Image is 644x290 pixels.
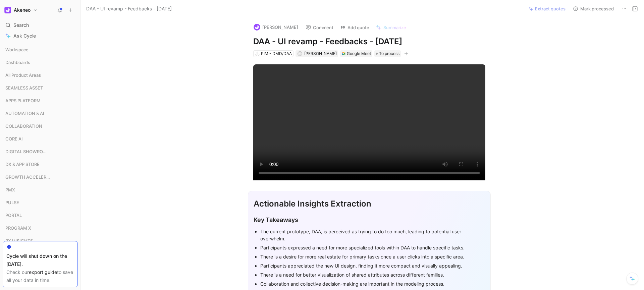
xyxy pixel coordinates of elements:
div: Cycle will shut down on the [DATE]. [6,252,74,268]
div: PORTAL [3,210,78,220]
div: All Product Areas [3,70,78,82]
span: PORTAL [5,212,22,219]
div: PX INSIGHTS [3,236,78,246]
img: logo [254,24,260,31]
span: COLLABORATION [5,123,42,129]
button: Mark processed [570,4,617,13]
span: To process [379,50,399,57]
div: Dashboards [3,57,78,69]
div: COLLABORATION [3,121,78,133]
div: S [298,52,302,56]
div: SEAMLESS ASSET [3,83,78,93]
div: AUTOMATION & AI [3,108,78,118]
span: All Product Areas [5,72,41,78]
div: To process [374,50,401,57]
div: DIGITAL SHOWROOM [3,147,78,159]
span: [PERSON_NAME] [304,51,337,56]
div: PULSE [3,197,78,208]
div: Key Takeaways [254,215,485,224]
div: GROWTH ACCELERATION [3,172,78,182]
span: Workspace [5,46,29,53]
div: DX & APP STORE [3,159,78,169]
div: PIM - DMD/DAA [261,50,292,57]
div: PMX [3,185,78,195]
div: APPS PLATFORM [3,96,78,108]
div: PROGRAM X [3,223,78,233]
div: AUTOMATION & AI [3,108,78,120]
button: Add quote [337,23,372,32]
div: SEAMLESS ASSET [3,83,78,95]
div: PX INSIGHTS [3,236,78,248]
button: logo[PERSON_NAME] [251,22,301,32]
div: Search [3,20,78,30]
div: Workspace [3,45,78,55]
button: Summarize [373,23,409,32]
div: There is a need for better visualization of shared attributes across different families. [260,271,485,278]
img: Akeneo [4,7,11,13]
span: APPS PLATFORM [5,97,41,104]
span: PULSE [5,199,19,206]
span: DAA - UI revamp - Feedbacks - [DATE] [86,5,172,13]
div: COLLABORATION [3,121,78,131]
span: DX & APP STORE [5,161,40,168]
div: Participants appreciated the new UI design, finding it more compact and visually appealing. [260,262,485,269]
div: DX & APP STORE [3,159,78,171]
div: DIGITAL SHOWROOM [3,147,78,157]
span: PMX [5,186,15,193]
div: CORE AI [3,134,78,146]
div: GROWTH ACCELERATION [3,172,78,184]
div: All Product Areas [3,70,78,80]
div: Actionable Insights Extraction [254,198,485,210]
span: Search [13,21,29,29]
div: Google Meet [347,50,371,57]
div: Dashboards [3,57,78,67]
span: SEAMLESS ASSET [5,84,43,91]
div: There is a desire for more real estate for primary tasks once a user clicks into a specific area. [260,253,485,260]
span: AUTOMATION & AI [5,110,44,117]
a: export guide [29,269,57,275]
div: The current prototype, DAA, is perceived as trying to do too much, leading to potential user over... [260,228,485,242]
span: GROWTH ACCELERATION [5,174,52,180]
button: Comment [303,23,336,32]
span: PX INSIGHTS [5,237,33,244]
span: Summarize [383,24,406,31]
h1: Akeneo [14,7,31,13]
div: Check our to save all your data in time. [6,268,74,284]
h1: DAA - UI revamp - Feedbacks - [DATE] [253,36,485,47]
span: CORE AI [5,135,23,142]
button: AkeneoAkeneo [3,5,39,15]
div: PROGRAM X [3,223,78,235]
button: Extract quotes [526,4,569,13]
a: Ask Cycle [3,31,78,41]
div: Participants expressed a need for more specialized tools within DAA to handle specific tasks. [260,244,485,251]
div: CORE AI [3,134,78,144]
div: APPS PLATFORM [3,96,78,106]
span: Ask Cycle [13,32,36,40]
div: PORTAL [3,210,78,222]
div: PULSE [3,197,78,210]
span: PROGRAM X [5,225,31,231]
div: Collaboration and collective decision-making are important in the modeling process. [260,280,485,287]
div: PMX [3,185,78,197]
span: DIGITAL SHOWROOM [5,148,50,155]
span: Dashboards [5,59,30,66]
